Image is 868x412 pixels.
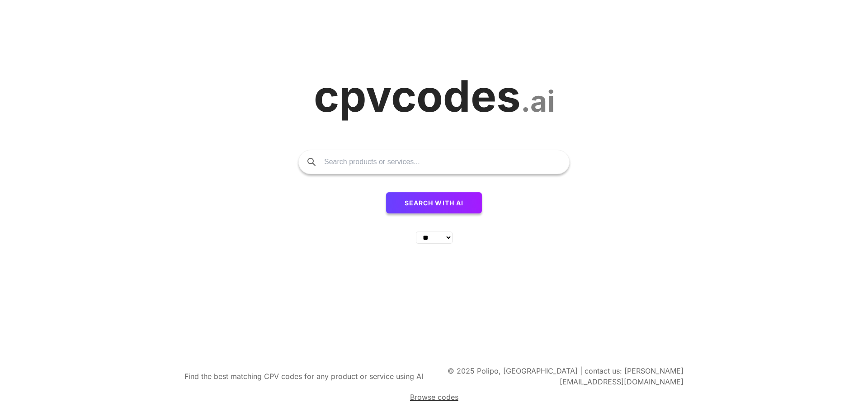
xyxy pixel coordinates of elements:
button: Search with AI [386,192,482,214]
a: cpvcodes.ai [314,70,555,122]
input: Search products or services... [324,150,560,174]
span: Find the best matching CPV codes for any product or service using AI [184,372,423,381]
span: cpvcodes [314,70,521,122]
span: Browse codes [410,393,458,402]
a: Browse codes [410,392,458,403]
span: .ai [521,84,555,118]
span: © 2025 Polipo, [GEOGRAPHIC_DATA] | contact us: [PERSON_NAME][EMAIL_ADDRESS][DOMAIN_NAME] [448,366,684,386]
span: Search with AI [405,199,464,207]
